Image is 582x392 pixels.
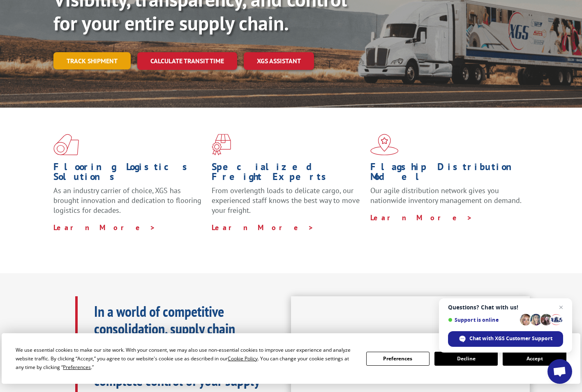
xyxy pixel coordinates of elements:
[53,134,79,155] img: xgs-icon-total-supply-chain-intelligence-red
[53,162,206,186] h1: Flooring Logistics Solutions
[469,335,552,342] span: Chat with XGS Customer Support
[244,52,314,70] a: XGS ASSISTANT
[370,186,522,205] span: Our agile distribution network gives you nationwide inventory management on demand.
[370,213,473,222] a: Learn More >
[228,355,258,362] span: Cookie Policy
[556,302,566,312] span: Close chat
[503,352,566,366] button: Accept
[53,223,156,232] a: Learn More >
[63,364,91,371] span: Preferences
[2,333,580,384] div: Cookie Consent Prompt
[370,162,522,186] h1: Flagship Distribution Model
[212,186,364,222] p: From overlength loads to delicate cargo, our experienced staff knows the best way to move your fr...
[448,317,517,323] span: Support is online
[16,346,356,371] div: We use essential cookies to make our site work. With your consent, we may also use non-essential ...
[212,134,231,155] img: xgs-icon-focused-on-flooring-red
[366,352,430,366] button: Preferences
[434,352,498,366] button: Decline
[370,134,399,155] img: xgs-icon-flagship-distribution-model-red
[448,331,563,347] div: Chat with XGS Customer Support
[212,223,314,232] a: Learn More >
[53,186,201,215] span: As an industry carrier of choice, XGS has brought innovation and dedication to flooring logistics...
[137,52,237,70] a: Calculate transit time
[448,304,563,311] span: Questions? Chat with us!
[53,52,131,69] a: Track shipment
[212,162,364,186] h1: Specialized Freight Experts
[547,359,572,384] div: Open chat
